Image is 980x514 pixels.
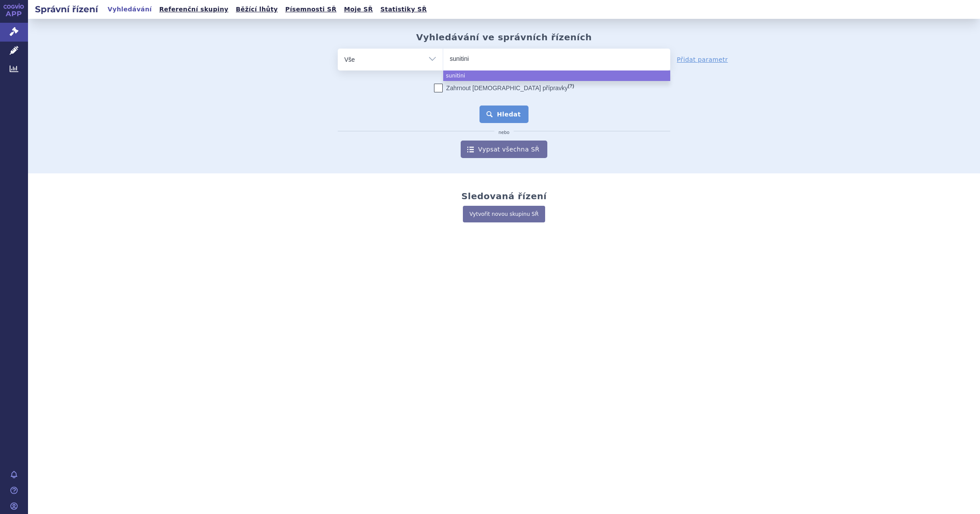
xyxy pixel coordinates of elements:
a: Statistiky SŘ [378,4,429,15]
a: Vypsat všechna SŘ [461,141,547,158]
a: Vyhledávání [105,4,154,15]
li: sunitini [443,70,670,81]
abbr: (?) [568,83,574,89]
a: Vytvořit novou skupinu SŘ [463,206,545,222]
a: Písemnosti SŘ [283,4,339,15]
h2: Vyhledávání ve správních řízeních [416,32,592,42]
h2: Správní řízení [28,3,105,15]
a: Přidat parametr [677,55,728,64]
a: Referenční skupiny [157,4,231,15]
a: Moje SŘ [341,4,375,15]
h2: Sledovaná řízení [461,191,546,201]
a: Běžící lhůty [233,4,280,15]
button: Hledat [479,106,529,123]
label: Zahrnout [DEMOGRAPHIC_DATA] přípravky [434,84,574,92]
i: nebo [494,130,514,135]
